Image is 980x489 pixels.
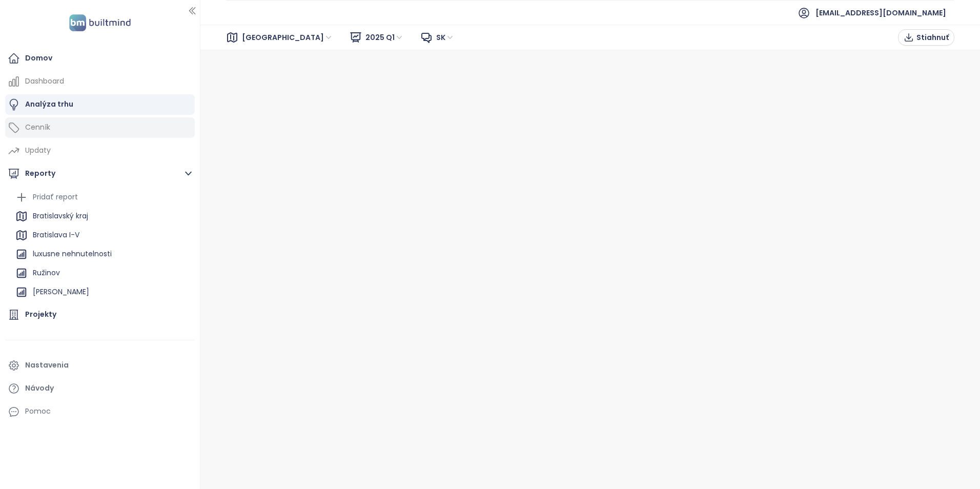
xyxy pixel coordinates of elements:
span: [EMAIL_ADDRESS][DOMAIN_NAME] [815,1,946,25]
div: [PERSON_NAME] [33,286,89,298]
a: Cenník [5,117,195,138]
div: Dashboard [25,75,64,88]
div: luxusne nehnutelnosti [33,248,112,260]
div: Pridať report [33,191,78,203]
div: [PERSON_NAME] [13,284,192,300]
a: Nastavenia [5,355,195,376]
div: Ružinov [13,265,192,281]
div: Pomoc [25,405,51,418]
div: Nastavenia [25,359,69,372]
div: Projekty [25,308,56,321]
a: Dashboard [5,71,195,92]
button: Reporty [5,164,195,184]
div: Návody [25,382,54,395]
div: Cenník [25,121,50,134]
div: Bratislavský kraj [33,210,88,222]
div: Bratislavský kraj [13,208,192,225]
span: Bratislava [242,30,333,45]
span: Stiahnuť [916,32,949,43]
div: Bratislava I-V [13,227,192,243]
iframe: Canva report [200,50,980,489]
button: Stiahnuť [898,29,954,46]
div: Updaty [25,144,51,157]
div: Pomoc [5,401,195,422]
a: Analýza trhu [5,94,195,115]
span: 2025 Q1 [365,30,404,45]
div: Analýza trhu [25,98,73,111]
a: Domov [5,48,195,69]
img: logo [66,12,134,33]
div: luxusne nehnutelnosti [13,246,192,262]
a: Návody [5,378,195,399]
a: Projekty [5,304,195,325]
a: Updaty [5,140,195,161]
div: Bratislava I-V [33,229,79,241]
div: Pridať report [13,189,192,206]
div: Domov [25,52,52,65]
span: sk [436,30,455,45]
div: Ružinov [33,267,60,279]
